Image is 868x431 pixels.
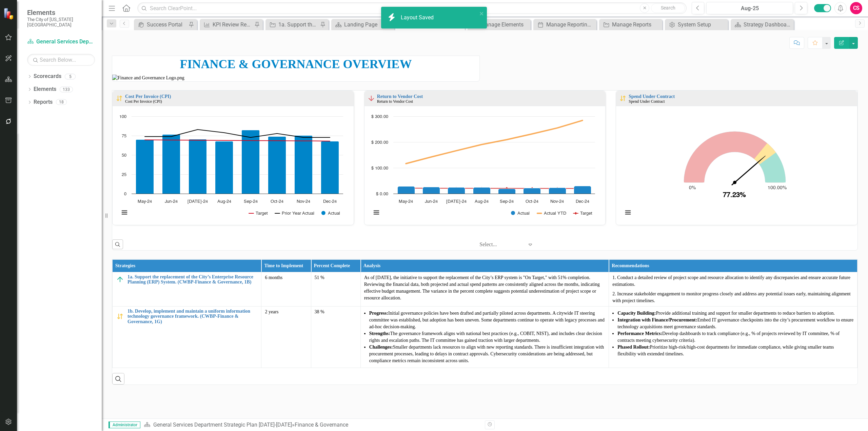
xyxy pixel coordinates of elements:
div: Manage Reports [612,20,660,29]
button: Show Prior Year Actual [275,211,314,216]
div: Chart. Highcharts interactive chart. [368,113,602,223]
path: Jul-24, 20.87. Target. [455,187,457,190]
div: 38 % [315,309,357,315]
small: The City of [US_STATE][GEOGRAPHIC_DATA] [27,17,95,28]
strong: Performance Metrics: [617,331,662,336]
text: 50 [122,153,126,158]
path: Oct-24, 20.35. Target. [531,187,533,190]
div: » [144,421,480,429]
button: Show Actual YTD [537,211,566,216]
a: Manage Reporting Periods [535,20,595,29]
strong: Strengths: [369,331,390,336]
td: Double-Click to Edit [311,272,360,306]
div: Manage Reporting Periods [546,20,595,29]
div: Success Portal [147,20,187,29]
div: Layout Saved [401,14,435,22]
small: Return to Vendor Cost [377,99,413,104]
text: 75 [122,134,126,138]
button: Show Target [573,211,592,216]
text: May-24 [138,199,152,204]
strong: Progress: [369,311,388,316]
div: Chart. Highcharts interactive chart. [619,113,854,223]
button: Show Actual [321,211,340,216]
path: Dec-24, 67.88. Actual. [321,141,339,194]
text: $ 200.00 [371,140,388,145]
text: Aug-24 [217,199,231,204]
td: Double-Click to Edit Right Click for Context Menu [113,272,261,306]
a: Reports [34,98,53,106]
path: Oct-24, 22.12. Actual. [523,188,540,194]
button: close [479,9,484,17]
text: 100.00% [768,185,787,190]
div: System Setup [678,20,726,29]
div: Strategy Dashboard [744,20,792,29]
img: Finance and Governance Logo.png [112,75,479,81]
text: $ 0.00 [376,192,388,196]
text: $ 100.00 [371,166,388,171]
span: Elements [27,8,95,17]
path: Aug-24, 67.94. Actual. [215,141,233,194]
p: Embed IT governance checkpoints into the city’s procurement workflow to ensure technology acquisi... [617,317,854,330]
strong: Challenges: [369,345,393,350]
a: KPI Review Report [201,20,253,29]
text: [DATE]-24 [446,199,467,204]
p: Smaller departments lack resources to align with new reporting standards. There is insufficient i... [369,344,606,364]
path: Oct-24, 73.87. Actual. [268,136,286,194]
a: Manage Elements [469,20,529,29]
text: Nov-24 [550,199,564,204]
button: Show Target [249,211,268,216]
path: Aug-24, 23.8. Actual. [473,187,490,194]
span: Administrator [108,422,140,428]
input: Search ClearPoint... [137,2,687,14]
td: Double-Click to Edit [261,272,311,306]
text: 100 [119,115,126,119]
div: Double-Click to Edit [364,91,606,225]
strong: Capacity Building: [617,311,656,316]
text: Sep-24 [500,199,514,204]
a: Return to Vendor Cost [377,94,423,99]
p: As of [DATE], the initiative to support the replacement of the City’s ERP system is "On Target," ... [364,274,606,301]
path: Dec-24, 29.23. Actual. [574,186,591,194]
svg: Interactive chart [619,113,850,223]
text: Actual YTD [544,211,566,216]
td: Double-Click to Edit [311,306,360,368]
path: Jul-24, 70.46. Actual. [189,139,207,194]
td: Double-Click to Edit Right Click for Context Menu [113,306,261,368]
g: Actual, series 3 of 3. Bar series with 8 bars. [136,130,339,194]
a: Manage Reports [601,20,660,29]
span: FINANCE & GOVERNANCE OVERVIEW [180,57,412,71]
path: Nov-24, 75.34. Actual. [295,135,313,194]
button: Show Actual [511,211,530,216]
small: Cost Per Invoice (CPI) [125,99,162,104]
input: Search Below... [27,54,95,66]
td: Double-Click to Edit [609,272,857,306]
button: View chart menu, Chart [623,208,633,217]
text: 77.23% [723,192,746,199]
p: 2 years [265,309,307,315]
td: Double-Click to Edit [360,272,609,306]
text: [DATE]-24 [188,199,208,204]
text: 0% [689,185,696,190]
img: Caution [116,312,124,320]
a: 1b. Develop, implement and maintain a uniform information technology governance framework. (CWBP-... [127,309,258,324]
div: KPI Review Report [213,20,253,29]
svg: Interactive chart [116,113,347,223]
div: Double-Click to Edit [112,91,354,225]
img: ClearPoint Strategy [3,8,15,20]
a: 1a. Support the replacement of the City’s Enterprise Resource Planning (ERP) System. (CWBP-Financ... [127,274,258,285]
path: Jun-24, 76.57. Actual. [162,134,180,194]
a: Landing Page [333,20,393,29]
text: 0 [124,192,126,196]
a: Scorecards [34,73,61,80]
path: Sep-24, 19.09. Actual. [498,189,515,194]
a: 1a. Support the replacement of the City’s Enterprise Resource Planning (ERP) System. (CWBP-Financ... [267,20,318,29]
path: Sep-24, 20.52. Target. [505,187,508,190]
div: 5 [65,74,76,79]
td: Double-Click to Edit [261,306,311,368]
a: System Setup [667,20,726,29]
text: Oct-24 [526,199,538,204]
div: 133 [60,86,73,92]
p: 1. Conduct a detailed review of project scope and resource allocation to identify any discrepanci... [612,274,854,289]
text: Jun-24 [425,199,437,204]
svg: Interactive chart [368,113,598,223]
